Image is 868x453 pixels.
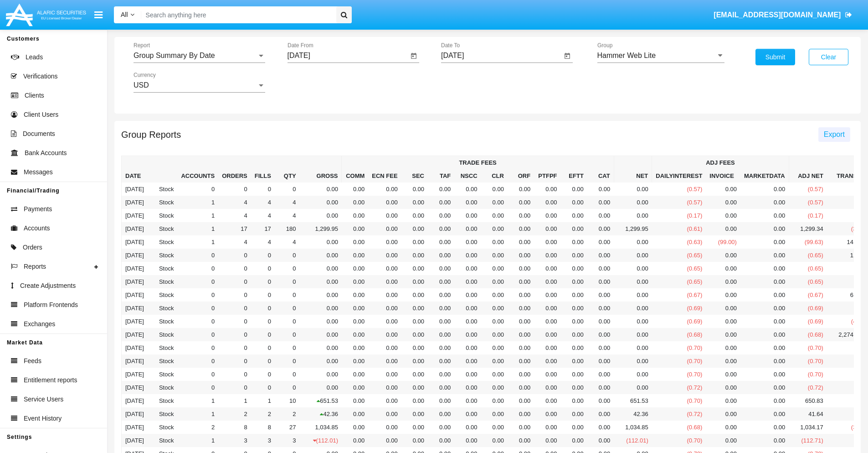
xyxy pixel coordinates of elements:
[121,131,181,138] h5: Group Reports
[251,288,275,302] td: 0
[706,209,740,222] td: 0.00
[275,235,300,249] td: 4
[148,275,178,288] td: Stock
[218,235,251,249] td: 4
[114,10,141,20] a: All
[300,288,342,302] td: 0.00
[368,209,401,222] td: 0.00
[251,302,275,315] td: 0
[275,222,300,235] td: 180
[652,275,706,288] td: (0.65)
[368,235,401,249] td: 0.00
[401,182,428,196] td: 0.00
[508,275,534,288] td: 0.00
[481,249,508,262] td: 0.00
[789,288,827,302] td: (0.67)
[401,315,428,328] td: 0.00
[534,249,560,262] td: 0.00
[218,302,251,315] td: 0
[740,209,789,222] td: 0.00
[614,262,652,275] td: 0.00
[789,209,827,222] td: (0.17)
[561,262,587,275] td: 0.00
[148,315,178,328] td: Stock
[789,156,827,183] th: Adj Net
[587,275,614,288] td: 0.00
[368,222,401,235] td: 0.00
[789,196,827,209] td: (0.57)
[122,222,148,235] td: [DATE]
[454,196,481,209] td: 0.00
[789,235,827,249] td: (99.63)
[122,249,148,262] td: [DATE]
[508,262,534,275] td: 0.00
[740,182,789,196] td: 0.00
[251,235,275,249] td: 4
[122,156,148,183] th: Date
[24,204,52,214] span: Payments
[408,51,419,62] button: Open calendar
[454,288,481,302] td: 0.00
[534,182,560,196] td: 0.00
[177,275,218,288] td: 0
[24,356,41,366] span: Feeds
[740,262,789,275] td: 0.00
[652,196,706,209] td: (0.57)
[368,182,401,196] td: 0.00
[24,319,55,329] span: Exchanges
[706,262,740,275] td: 0.00
[534,169,560,182] th: PTFPF
[342,249,368,262] td: 0.00
[614,235,652,249] td: 0.00
[587,209,614,222] td: 0.00
[401,209,428,222] td: 0.00
[24,395,63,404] span: Service Users
[300,275,342,288] td: 0.00
[401,222,428,235] td: 0.00
[614,302,652,315] td: 0.00
[275,196,300,209] td: 4
[218,196,251,209] td: 4
[824,130,845,138] span: Export
[342,182,368,196] td: 0.00
[368,288,401,302] td: 0.00
[789,302,827,315] td: (0.69)
[614,275,652,288] td: 0.00
[587,182,614,196] td: 0.00
[652,222,706,235] td: (0.61)
[275,302,300,315] td: 0
[300,302,342,315] td: 0.00
[368,262,401,275] td: 0.00
[789,182,827,196] td: (0.57)
[342,156,614,170] th: Trade Fees
[148,209,178,222] td: Stock
[401,288,428,302] td: 0.00
[342,302,368,315] td: 0.00
[342,275,368,288] td: 0.00
[561,182,587,196] td: 0.00
[275,315,300,328] td: 0
[534,302,560,315] td: 0.00
[481,288,508,302] td: 0.00
[428,169,454,182] th: TAF
[709,2,857,28] a: [EMAIL_ADDRESS][DOMAIN_NAME]
[561,169,587,182] th: EFTT
[251,196,275,209] td: 4
[587,235,614,249] td: 0.00
[652,209,706,222] td: (0.17)
[122,182,148,196] td: [DATE]
[587,288,614,302] td: 0.00
[275,182,300,196] td: 0
[755,49,795,65] button: Submit
[401,196,428,209] td: 0.00
[300,262,342,275] td: 0.00
[342,262,368,275] td: 0.00
[342,235,368,249] td: 0.00
[481,262,508,275] td: 0.00
[177,249,218,262] td: 0
[706,169,740,182] th: invoice
[508,182,534,196] td: 0.00
[401,249,428,262] td: 0.00
[614,196,652,209] td: 0.00
[300,156,342,183] th: Gross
